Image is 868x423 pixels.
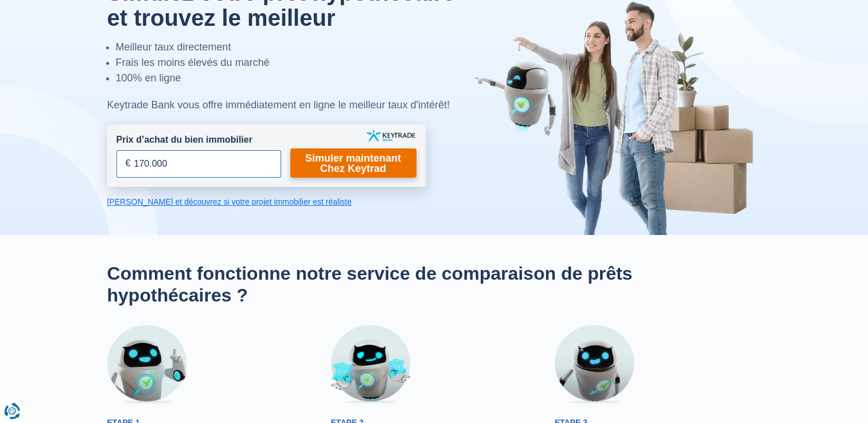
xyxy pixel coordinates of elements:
[555,325,634,404] img: Etape 3
[290,148,417,178] a: Simuler maintenant Chez Keytrad
[116,40,482,55] li: Meilleur taux directement
[367,130,415,142] img: keytrade
[107,196,426,207] a: [PERSON_NAME] et découvrez si votre projet immobilier est réaliste
[107,263,761,307] h2: Comment fonctionne notre service de comparaison de prêts hypothécaires ?
[331,325,410,404] img: Etape 2
[126,157,131,170] span: €
[107,325,186,404] img: Etape 1
[107,97,482,113] div: Keytrade Bank vous offre immédiatement en ligne le meilleur taux d'intérêt!
[116,134,252,147] label: Prix d’achat du bien immobilier
[116,55,482,70] li: Frais les moins élevés du marché
[116,70,482,86] li: 100% en ligne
